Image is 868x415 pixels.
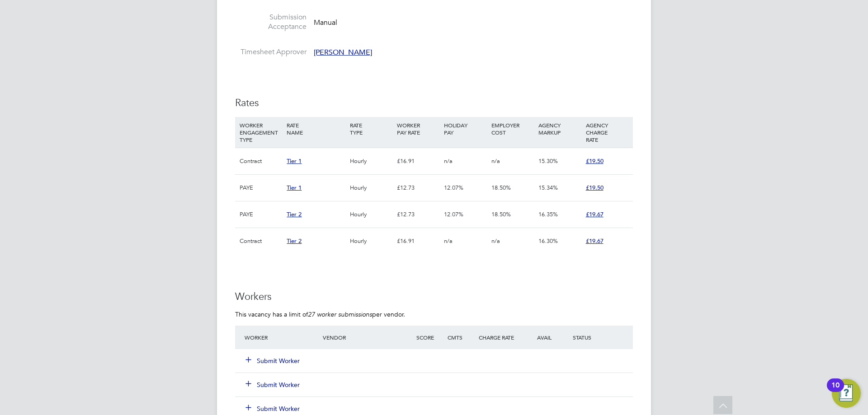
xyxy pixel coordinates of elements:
div: 10 [831,385,840,397]
div: Charge Rate [476,329,524,345]
div: Contract [237,148,284,174]
div: EMPLOYER COST [489,117,536,140]
div: RATE TYPE [348,117,395,140]
div: WORKER ENGAGEMENT TYPE [237,117,284,148]
div: Hourly [348,175,395,201]
div: £12.73 [395,201,442,228]
div: HOLIDAY PAY [442,117,489,140]
span: 12.07% [444,210,463,218]
div: Hourly [348,148,395,174]
div: Contract [237,228,284,254]
span: n/a [444,157,453,165]
div: PAYE [237,175,284,201]
span: [PERSON_NAME] [314,48,372,57]
div: Status [571,329,633,345]
em: 27 worker submissions [308,310,372,318]
span: 18.50% [491,210,511,218]
span: n/a [491,157,500,165]
div: Avail [524,329,571,345]
span: 16.30% [538,237,558,245]
span: n/a [444,237,453,245]
span: 15.30% [538,157,558,165]
h3: Workers [235,290,633,303]
button: Open Resource Center, 10 new notifications [832,379,861,408]
span: £19.50 [586,184,604,191]
div: Vendor [321,329,414,345]
span: £19.67 [586,237,604,245]
span: £19.50 [586,157,604,165]
p: This vacancy has a limit of per vendor. [235,310,633,318]
span: Tier 1 [287,184,302,191]
div: PAYE [237,201,284,228]
span: 16.35% [538,210,558,218]
span: Tier 2 [287,210,302,218]
div: Worker [242,329,321,345]
div: £16.91 [395,148,442,174]
label: Timesheet Approver [235,47,307,57]
button: Submit Worker [246,380,300,389]
button: Submit Worker [246,404,300,413]
div: Hourly [348,228,395,254]
span: £19.67 [586,210,604,218]
div: £12.73 [395,175,442,201]
label: Submission Acceptance [235,13,307,32]
span: 12.07% [444,184,463,191]
div: Cmts [445,329,476,345]
div: Score [414,329,445,345]
div: £16.91 [395,228,442,254]
div: WORKER PAY RATE [395,117,442,140]
span: 15.34% [538,184,558,191]
div: Hourly [348,201,395,228]
div: AGENCY MARKUP [536,117,583,140]
h3: Rates [235,97,633,110]
span: Manual [314,18,337,27]
span: Tier 1 [287,157,302,165]
span: 18.50% [491,184,511,191]
div: AGENCY CHARGE RATE [584,117,631,148]
span: Tier 2 [287,237,302,245]
span: n/a [491,237,500,245]
button: Submit Worker [246,356,300,365]
div: RATE NAME [284,117,347,140]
